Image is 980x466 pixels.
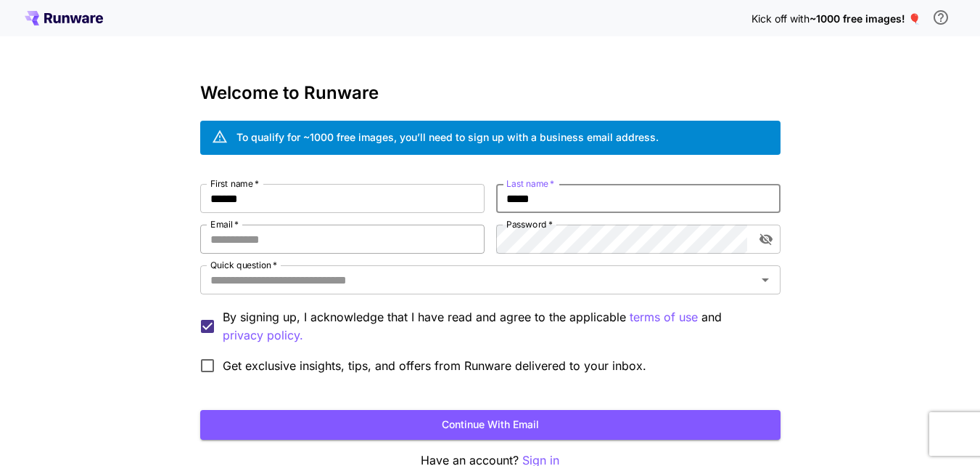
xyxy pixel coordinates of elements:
p: privacy policy. [223,326,303,345]
button: toggle password visibility [753,226,779,252]
label: First name [210,177,259,190]
label: Password [506,218,553,230]
span: ~1000 free images! 🎈 [810,12,921,25]
h3: Welcome to Runware [200,83,781,103]
button: Open [755,270,775,290]
button: Continue with email [200,410,781,440]
p: terms of use [630,308,698,326]
span: Kick off with [752,12,810,25]
button: In order to qualify for free credit, you need to sign up with a business email address and click ... [926,3,955,32]
p: By signing up, I acknowledge that I have read and agree to the applicable and [223,308,769,345]
button: By signing up, I acknowledge that I have read and agree to the applicable terms of use and [223,326,303,345]
label: Last name [506,177,554,190]
label: Quick question [210,259,277,271]
span: Get exclusive insights, tips, and offers from Runware delivered to your inbox. [223,357,646,374]
button: By signing up, I acknowledge that I have read and agree to the applicable and privacy policy. [630,308,698,326]
label: Email [210,218,239,230]
div: To qualify for ~1000 free images, you’ll need to sign up with a business email address. [236,129,659,145]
